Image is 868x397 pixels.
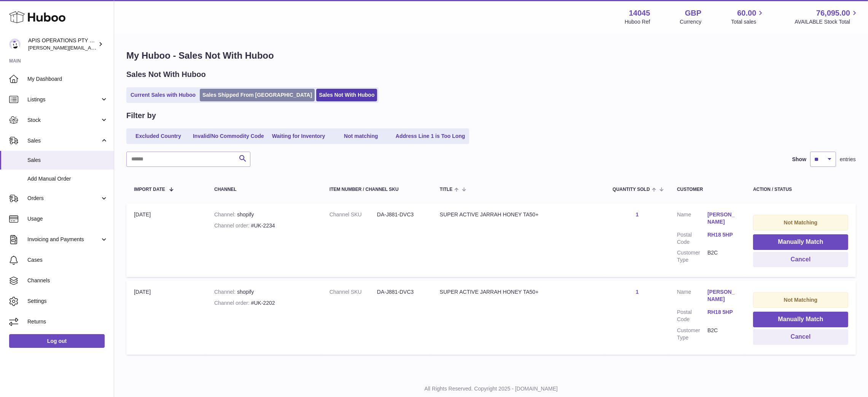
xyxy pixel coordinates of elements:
[134,187,165,192] span: Import date
[27,195,100,202] span: Orders
[126,281,207,354] td: [DATE]
[316,89,377,101] a: Sales Not With Huboo
[126,50,856,62] h1: My Huboo - Sales Not With Huboo
[126,69,206,80] h2: Sales Not With Huboo
[268,130,329,142] a: Waiting for Inventory
[629,8,650,18] strong: 14045
[613,187,650,192] span: Quantity Sold
[27,175,108,182] span: Add Manual Order
[784,297,818,303] strong: Not Matching
[200,89,315,101] a: Sales Shipped From [GEOGRAPHIC_DATA]
[126,110,156,121] h2: Filter by
[677,231,707,246] dt: Postal Code
[792,156,806,163] label: Show
[214,289,237,295] strong: Channel
[753,252,848,267] button: Cancel
[677,211,707,227] dt: Name
[27,137,100,144] span: Sales
[707,327,738,341] dd: B2C
[126,203,207,277] td: [DATE]
[707,288,738,303] a: [PERSON_NAME]
[753,329,848,345] button: Cancel
[840,156,856,163] span: entries
[737,8,756,18] span: 60.00
[707,231,738,239] a: RH18 5HP
[677,249,707,264] dt: Customer Type
[28,45,193,51] span: [PERSON_NAME][EMAIL_ADDRESS][PERSON_NAME][DOMAIN_NAME]
[795,18,859,26] span: AVAILABLE Stock Total
[9,38,21,50] img: david.ryan@honeyforlife.com.au
[707,249,738,264] dd: B2C
[377,288,425,296] dd: DA-J881-DVC3
[784,219,818,226] strong: Not Matching
[331,130,392,142] a: Not matching
[214,299,314,307] div: #UK-2202
[27,75,108,83] span: My Dashboard
[120,385,862,392] p: All Rights Reserved. Copyright 2025 - [DOMAIN_NAME]
[214,222,314,229] div: #UK-2234
[753,234,848,250] button: Manually Match
[27,318,108,325] span: Returns
[27,298,108,305] span: Settings
[27,117,100,124] span: Stock
[795,8,859,26] a: 76,095.00 AVAILABLE Stock Total
[28,37,97,51] div: APIS OPERATIONS PTY LTD, T/A HONEY FOR LIFE
[214,223,251,229] strong: Channel order
[27,236,100,243] span: Invoicing and Payments
[707,309,738,316] a: RH18 5HP
[677,288,707,305] dt: Name
[27,157,108,164] span: Sales
[27,96,100,103] span: Listings
[440,211,597,218] div: SUPER ACTIVE JARRAH HONEY TA50+
[677,327,707,341] dt: Customer Type
[731,18,765,26] span: Total sales
[330,187,425,192] div: Item Number / Channel SKU
[731,8,765,26] a: 60.00 Total sales
[636,211,639,218] a: 1
[377,211,425,218] dd: DA-J881-DVC3
[214,211,237,218] strong: Channel
[707,211,738,226] a: [PERSON_NAME]
[214,187,314,192] div: Channel
[677,309,707,323] dt: Postal Code
[625,18,650,26] div: Huboo Ref
[190,130,267,142] a: Invalid/No Commodity Code
[9,334,105,348] a: Log out
[440,288,597,296] div: SUPER ACTIVE JARRAH HONEY TA50+
[214,211,314,218] div: shopify
[214,300,251,306] strong: Channel order
[27,277,108,284] span: Channels
[816,8,850,18] span: 76,095.00
[330,288,377,296] dt: Channel SKU
[440,187,452,192] span: Title
[753,187,848,192] div: Action / Status
[128,89,198,101] a: Current Sales with Huboo
[128,130,189,142] a: Excluded Country
[636,289,639,295] a: 1
[685,8,701,18] strong: GBP
[393,130,468,142] a: Address Line 1 is Too Long
[27,256,108,264] span: Cases
[214,288,314,296] div: shopify
[27,215,108,223] span: Usage
[753,312,848,327] button: Manually Match
[680,18,702,26] div: Currency
[677,187,738,192] div: Customer
[330,211,377,218] dt: Channel SKU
